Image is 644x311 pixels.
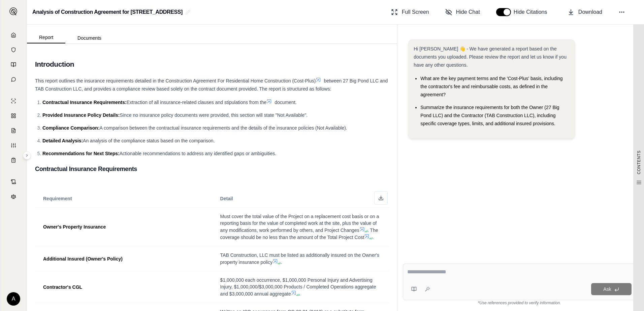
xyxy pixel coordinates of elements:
button: Hide Chat [443,5,483,19]
span: Owner's Property Insurance [43,224,106,230]
span: . [281,260,282,265]
button: Documents [65,33,114,43]
span: A comparison between the contractual insurance requirements and the details of the insurance poli... [100,125,347,131]
button: Expand sidebar [23,151,31,160]
a: Prompt Library [4,58,23,71]
span: CONTENTS [636,150,642,174]
a: Single Policy [4,94,23,108]
button: Download as Excel [374,191,388,205]
img: Expand sidebar [9,7,18,15]
span: Detailed Analysis: [42,138,83,143]
span: Summarize the insurance requirements for both the Owner (27 Big Pond LLC) and the Contractor (TAB... [420,105,559,126]
span: . [372,235,374,240]
button: Report [27,32,65,43]
span: Recommendations for Next Steps: [42,151,120,156]
a: Home [4,28,23,42]
span: Hide Citations [514,8,551,16]
span: This report outlines the insurance requirements detailed in the Construction Agreement For Reside... [35,78,316,83]
span: Since no insurance policy documents were provided, this section will state "Not Available". [120,112,308,118]
span: document. [275,100,296,105]
h2: Introduction [35,57,389,71]
span: Provided Insurance Policy Details: [42,112,120,118]
span: Extraction of all insurance-related clauses and stipulations from the [127,100,267,105]
span: An analysis of the compliance status based on the comparison. [83,138,215,143]
a: Coverage Table [4,153,23,167]
a: Custom Report [4,139,23,152]
a: Documents Vault [4,43,23,57]
span: Hi [PERSON_NAME] 👋 - We have generated a report based on the documents you uploaded. Please revie... [414,46,567,68]
span: Detail [220,196,233,201]
span: $1,000,000 each occurrence, $1,000,000 Personal Injury and Advertising Injury, $1,000,000/$3,000,... [220,277,376,297]
span: Hide Chat [456,8,480,16]
button: Ask [591,283,632,295]
span: Requirement [43,196,72,201]
span: Must cover the total value of the Project on a replacement cost basis or on a reporting basis for... [220,214,379,233]
button: Download [565,5,605,19]
span: Additional Insured (Owner's Policy) [43,256,123,262]
a: Claim Coverage [4,124,23,137]
button: Expand sidebar [7,5,20,18]
span: What are the key payment terms and the 'Cost-Plus' basis, including the contractor's fee and reim... [420,76,562,97]
div: A [7,292,20,306]
span: Actionable recommendations to address any identified gaps or ambiguities. [120,151,276,156]
span: Ask [603,286,611,292]
h2: Analysis of Construction Agreement for [STREET_ADDRESS] [32,6,183,18]
span: Contractor's CGL [43,284,82,290]
span: Full Screen [402,8,429,16]
h3: Contractual Insurance Requirements [35,163,389,175]
div: *Use references provided to verify information. [403,300,636,306]
span: Contractual Insurance Requirements: [42,100,127,105]
a: Legal Search Engine [4,190,23,203]
a: Contract Analysis [4,175,23,188]
span: . [299,291,300,297]
button: Full Screen [388,5,432,19]
a: Chat [4,73,23,86]
a: Policy Comparisons [4,109,23,123]
span: TAB Construction, LLC must be listed as additionally insured on the Owner's property insurance po... [220,252,379,265]
span: Compliance Comparison: [42,125,100,131]
span: Download [578,8,602,16]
